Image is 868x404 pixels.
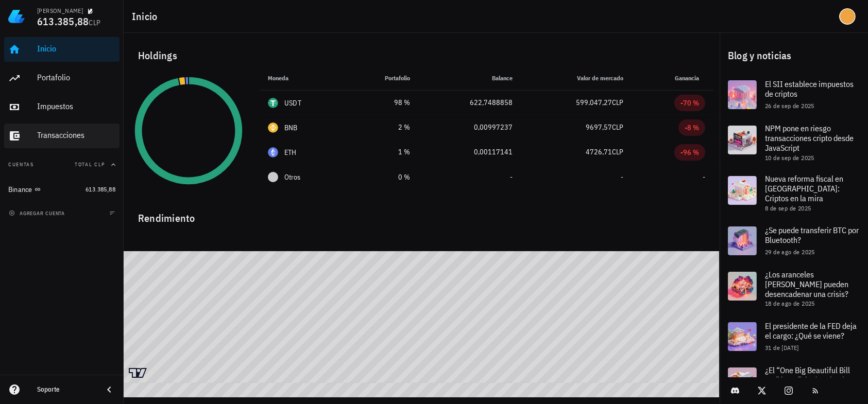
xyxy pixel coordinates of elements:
[37,7,83,15] div: [PERSON_NAME]
[260,66,346,91] th: Moneda
[427,97,513,108] div: 622,7488858
[621,172,623,182] span: -
[685,122,699,133] div: -8 %
[765,154,814,162] span: 10 de sep de 2025
[427,122,513,133] div: 0,00997237
[130,39,713,72] div: Holdings
[765,102,814,110] span: 26 de sep de 2025
[6,208,70,218] button: agregar cuenta
[765,321,857,341] span: El presidente de la FED deja el cargo: ¿Qué se viene?
[37,73,115,82] div: Portafolio
[37,14,89,28] span: 613.385,88
[765,173,843,203] span: Nueva reforma fiscal en [GEOGRAPHIC_DATA]: Criptos en la mira
[612,98,623,107] span: CLP
[4,152,120,177] button: CuentasTotal CLP
[720,72,868,117] a: El SII establece impuestos de criptos 26 de sep de 2025
[720,117,868,168] a: NPM pone en riesgo transacciones cripto desde JavaScript 10 de sep de 2025
[284,98,301,108] div: USDT
[4,66,120,91] a: Portafolio
[346,66,418,91] th: Portafolio
[765,344,799,352] span: 31 de [DATE]
[765,248,815,256] span: 29 de ago de 2025
[75,161,105,168] span: Total CLP
[11,210,65,217] span: agregar cuenta
[354,172,410,183] div: 0 %
[354,147,410,157] div: 1 %
[37,44,115,54] div: Inicio
[8,185,32,194] div: Binance
[268,147,278,157] div: ETH-icon
[418,66,521,91] th: Balance
[720,314,868,359] a: El presidente de la FED deja el cargo: ¿Qué se viene? 31 de [DATE]
[586,147,612,156] span: 4726,71
[284,172,300,183] span: Otros
[8,8,25,25] img: LedgiFi
[765,79,854,99] span: El SII establece impuestos de criptos
[703,172,705,182] span: -
[37,385,95,394] div: Soporte
[37,101,115,111] div: Impuestos
[765,300,815,307] span: 18 de ago de 2025
[765,204,811,212] span: 8 de sep de 2025
[765,225,859,245] span: ¿Se puede transferir BTC por Bluetooth?
[576,98,612,107] span: 599.047,27
[86,185,115,193] span: 613.385,88
[839,8,856,25] div: avatar
[4,95,120,119] a: Impuestos
[354,97,410,108] div: 98 %
[427,147,513,157] div: 0,00117141
[720,264,868,314] a: ¿Los aranceles [PERSON_NAME] pueden desencadenar una crisis? 18 de ago de 2025
[354,122,410,133] div: 2 %
[720,218,868,264] a: ¿Se puede transferir BTC por Bluetooth? 29 de ago de 2025
[284,147,297,157] div: ETH
[132,8,162,25] h1: Inicio
[4,124,120,148] a: Transacciones
[675,74,705,82] span: Ganancia
[586,122,612,132] span: 9697,57
[130,202,713,226] div: Rendimiento
[268,122,278,133] div: BNB-icon
[89,18,101,27] span: CLP
[765,269,848,299] span: ¿Los aranceles [PERSON_NAME] pueden desencadenar una crisis?
[612,122,623,132] span: CLP
[720,168,868,218] a: Nueva reforma fiscal en [GEOGRAPHIC_DATA]: Criptos en la mira 8 de sep de 2025
[680,147,699,157] div: -96 %
[612,147,623,156] span: CLP
[268,98,278,108] div: USDT-icon
[4,37,120,62] a: Inicio
[680,98,699,108] div: -70 %
[129,368,147,378] a: Charting by TradingView
[37,130,115,140] div: Transacciones
[765,123,854,153] span: NPM pone en riesgo transacciones cripto desde JavaScript
[510,172,513,182] span: -
[521,66,632,91] th: Valor de mercado
[4,177,120,202] a: Binance 613.385,88
[284,122,298,133] div: BNB
[720,39,868,72] div: Blog y noticias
